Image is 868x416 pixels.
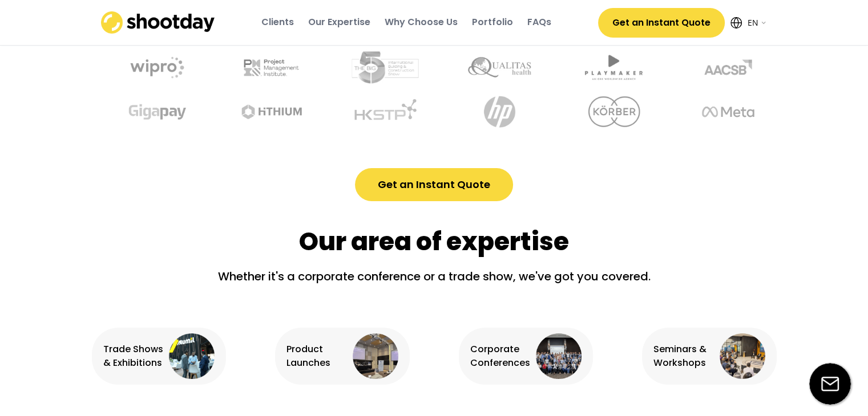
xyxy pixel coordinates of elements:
img: undefined [224,45,304,89]
div: Our area of expertise [299,224,569,259]
img: product%20launches%403x.webp [353,333,398,379]
img: corporate%20conference%403x.webp [536,333,582,379]
img: shootday_logo.png [101,11,215,34]
img: undefined [590,89,670,134]
div: Product Launches [286,342,350,370]
img: undefined [704,89,784,134]
div: Our Expertise [308,16,370,28]
div: Portfolio [472,16,513,28]
div: Whether it's a corporate conference or a trade show, we've got you covered. [206,268,663,293]
img: undefined [452,45,532,89]
img: Icon%20feather-globe%20%281%29.svg [730,17,742,28]
img: undefined [338,45,418,89]
button: Get an Instant Quote [598,8,725,38]
img: seminars%403x.webp [720,333,765,379]
div: FAQs [527,16,551,28]
img: undefined [566,45,646,89]
button: Get an Instant Quote [355,168,513,201]
div: Trade Shows & Exhibitions [103,342,167,370]
img: undefined [680,45,760,89]
img: undefined [362,89,442,134]
img: undefined [476,89,556,134]
div: Why Choose Us [385,16,458,28]
div: Clients [261,16,294,28]
div: Seminars & Workshops [653,342,717,370]
img: undefined [248,89,328,134]
img: undefined [110,45,189,89]
div: Corporate Conferences [470,342,534,370]
img: exhibition%402x.png [169,333,215,379]
img: email-icon%20%281%29.svg [809,363,851,405]
img: undefined [134,89,213,134]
